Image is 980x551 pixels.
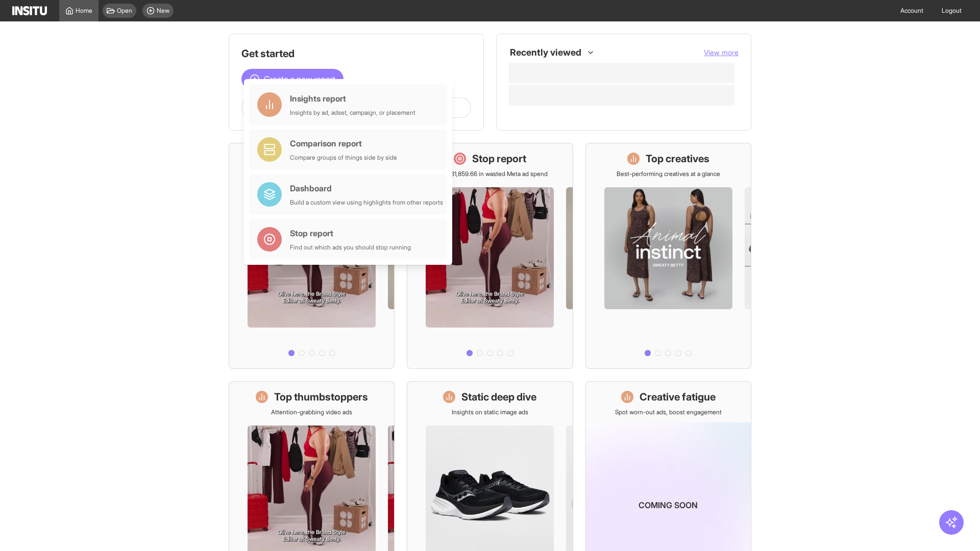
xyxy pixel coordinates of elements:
[76,7,92,15] span: Home
[290,227,411,239] div: Stop report
[432,170,548,178] p: Save £31,859.66 in wasted Meta ad spend
[646,152,709,166] h1: Top creatives
[157,7,169,15] span: New
[704,47,739,58] button: View more
[617,170,720,178] p: Best-performing creatives at a glance
[229,143,395,369] a: What's live nowSee all active ads instantly
[290,109,415,117] div: Insights by ad, adset, campaign, or placement
[271,408,352,416] p: Attention-grabbing video ads
[290,243,411,252] div: Find out which ads you should stop running
[290,137,397,149] div: Comparison report
[241,46,471,61] h1: Get started
[290,92,415,105] div: Insights report
[290,154,397,162] div: Compare groups of things side by side
[472,152,526,166] h1: Stop report
[290,198,443,207] div: Build a custom view using highlights from other reports
[407,143,573,369] a: Stop reportSave £31,859.66 in wasted Meta ad spend
[290,182,443,194] div: Dashboard
[585,143,751,369] a: Top creativesBest-performing creatives at a glance
[461,390,536,404] h1: Static deep dive
[264,73,335,85] span: Create a new report
[704,48,739,57] span: View more
[452,408,528,416] p: Insights on static image ads
[274,390,368,404] h1: Top thumbstoppers
[241,69,344,89] button: Create a new report
[117,7,132,15] span: Open
[12,6,47,15] img: Logo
